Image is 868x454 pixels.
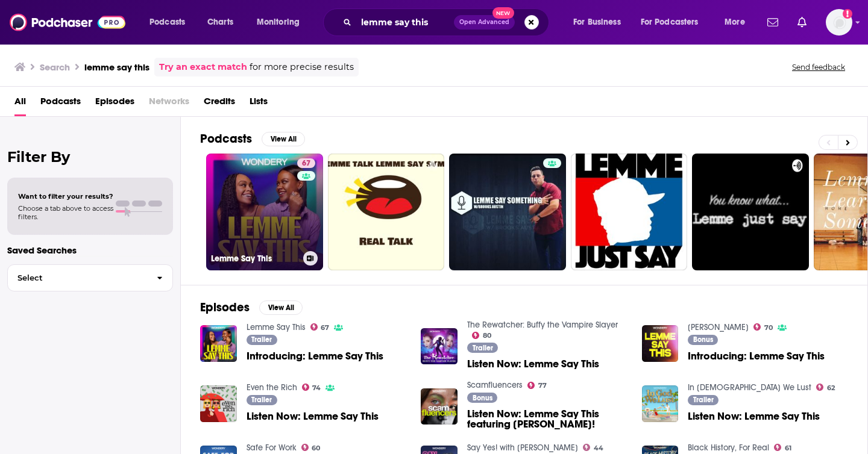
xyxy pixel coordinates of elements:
[633,13,716,32] button: open menu
[14,92,26,116] a: All
[7,264,173,291] button: Select
[467,320,618,330] a: The Rewatcher: Buffy the Vampire Slayer
[259,300,303,315] button: View All
[18,192,113,201] span: Want to filter your results?
[467,409,627,429] a: Listen Now: Lemme Say This featuring Scaachi!
[7,148,173,166] h2: Filter By
[594,446,603,451] span: 44
[527,382,547,389] a: 77
[641,14,699,31] span: For Podcasters
[247,443,297,453] a: Safe For Work
[204,92,235,116] a: Credits
[297,158,315,168] a: 67
[310,323,330,331] a: 67
[159,60,247,74] a: Try an exact match
[302,384,321,391] a: 74
[459,19,509,25] span: Open Advanced
[149,14,185,31] span: Podcasts
[473,344,493,352] span: Trailer
[826,9,852,36] button: Show profile menu
[753,323,773,331] a: 70
[688,322,749,332] a: Reality Steve Podcast
[716,13,760,32] button: open menu
[141,13,201,32] button: open menu
[247,411,379,421] a: Listen Now: Lemme Say This
[421,388,458,425] img: Listen Now: Lemme Say This featuring Scaachi!
[211,253,298,264] h3: Lemme Say This
[764,325,773,331] span: 70
[257,14,300,31] span: Monitoring
[84,61,149,73] h3: lemme say this
[774,444,791,451] a: 61
[788,62,849,72] button: Send feedback
[583,444,603,451] a: 44
[565,13,636,32] button: open menu
[693,396,714,403] span: Trailer
[200,13,241,32] a: Charts
[473,394,492,402] span: Bonus
[843,9,852,19] svg: Add a profile image
[467,380,523,390] a: Scamfluencers
[40,92,81,116] a: Podcasts
[467,359,599,369] a: Listen Now: Lemme Say This
[725,14,745,31] span: More
[200,385,237,422] img: Listen Now: Lemme Say This
[200,131,305,146] a: PodcastsView All
[207,14,233,31] span: Charts
[573,14,621,31] span: For Business
[816,384,835,391] a: 62
[200,131,252,146] h2: Podcasts
[827,385,835,391] span: 62
[467,409,627,429] span: Listen Now: Lemme Say This featuring [PERSON_NAME]!
[40,61,70,73] h3: Search
[248,13,315,32] button: open menu
[335,8,561,36] div: Search podcasts, credits, & more...
[356,13,454,32] input: Search podcasts, credits, & more...
[688,443,769,453] a: Black History, For Real
[321,325,329,331] span: 67
[250,92,268,116] a: Lists
[472,332,491,339] a: 80
[262,132,305,146] button: View All
[688,351,825,361] a: Introducing: Lemme Say This
[200,325,237,362] img: Introducing: Lemme Say This
[826,9,852,36] span: Logged in as heidiv
[467,443,578,453] a: Say Yes! with Carla Hall
[492,7,514,19] span: New
[763,12,783,33] a: Show notifications dropdown
[10,11,125,34] img: Podchaser - Follow, Share and Rate Podcasts
[785,446,791,451] span: 61
[302,158,310,170] span: 67
[8,274,147,282] span: Select
[250,60,354,74] span: for more precise results
[688,411,820,421] a: Listen Now: Lemme Say This
[826,9,852,36] img: User Profile
[421,328,458,365] img: Listen Now: Lemme Say This
[206,154,323,270] a: 67Lemme Say This
[247,351,383,361] a: Introducing: Lemme Say This
[95,92,134,116] a: Episodes
[312,385,321,391] span: 74
[454,15,515,30] button: Open AdvancedNew
[538,383,547,388] span: 77
[483,333,491,338] span: 80
[247,382,297,393] a: Even the Rich
[247,322,306,332] a: Lemme Say This
[642,325,679,362] img: Introducing: Lemme Say This
[642,385,679,422] img: Listen Now: Lemme Say This
[301,444,321,451] a: 60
